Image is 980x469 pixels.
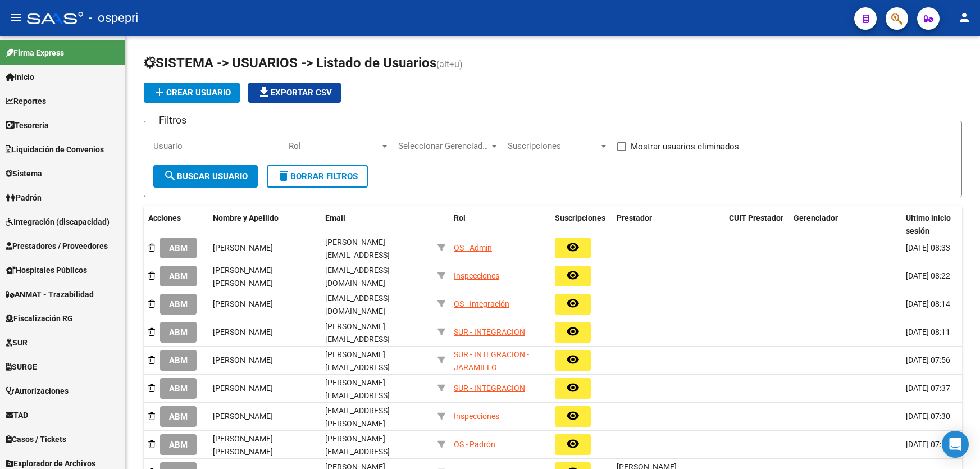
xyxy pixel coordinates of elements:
[144,206,208,243] datatable-header-cell: Acciones
[160,294,197,315] button: ABM
[906,299,950,308] span: [DATE] 08:14
[213,434,273,456] span: [PERSON_NAME] [PERSON_NAME]
[321,206,433,243] datatable-header-cell: Email
[906,271,950,280] span: [DATE] 08:22
[906,440,950,449] span: [DATE] 07:25
[163,169,177,183] mat-icon: search
[144,55,436,71] span: SISTEMA -> USUARIOS -> Listado de Usuarios
[6,240,108,252] span: Prestadores / Proveedores
[169,299,188,309] span: ABM
[6,336,28,349] span: SUR
[9,11,22,24] mat-icon: menu
[6,264,87,276] span: Hospitales Públicos
[436,59,463,70] span: (alt+u)
[566,297,580,310] mat-icon: remove_red_eye
[325,213,345,222] span: Email
[325,238,390,272] span: [PERSON_NAME][EMAIL_ADDRESS][DOMAIN_NAME]
[277,171,358,181] span: Borrar Filtros
[325,350,390,397] span: [PERSON_NAME][EMAIL_ADDRESS][PERSON_NAME][DOMAIN_NAME]
[169,271,188,281] span: ABM
[213,299,273,308] span: [PERSON_NAME]
[454,270,499,283] div: Inspecciones
[6,433,66,445] span: Casos / Tickets
[906,243,950,252] span: [DATE] 08:33
[160,238,197,258] button: ABM
[449,206,550,243] datatable-header-cell: Rol
[612,206,724,243] datatable-header-cell: Prestador
[153,85,166,99] mat-icon: add
[6,385,69,397] span: Autorizaciones
[566,325,580,338] mat-icon: remove_red_eye
[6,192,42,204] span: Padrón
[160,266,197,286] button: ABM
[213,243,273,252] span: [PERSON_NAME]
[160,350,197,371] button: ABM
[6,312,73,325] span: Fiscalización RG
[942,431,969,458] div: Open Intercom Messenger
[454,298,509,311] div: OS - Integración
[169,412,188,422] span: ABM
[169,356,188,366] span: ABM
[325,266,390,288] span: [EMAIL_ADDRESS][DOMAIN_NAME]
[550,206,612,243] datatable-header-cell: Suscripciones
[163,171,248,181] span: Buscar Usuario
[906,356,950,365] span: [DATE] 07:56
[160,378,197,399] button: ABM
[248,83,341,103] button: Exportar CSV
[566,240,580,254] mat-icon: remove_red_eye
[144,83,240,103] button: Crear Usuario
[213,412,273,421] span: [PERSON_NAME]
[277,169,290,183] mat-icon: delete
[6,47,64,59] span: Firma Express
[906,213,951,235] span: Ultimo inicio sesión
[906,412,950,421] span: [DATE] 07:30
[213,266,273,288] span: [PERSON_NAME] [PERSON_NAME]
[169,243,188,253] span: ABM
[724,206,789,243] datatable-header-cell: CUIT Prestador
[454,410,499,423] div: Inspecciones
[454,438,495,451] div: OS - Padrón
[794,213,838,222] span: Gerenciador
[566,381,580,394] mat-icon: remove_red_eye
[213,356,273,365] span: [PERSON_NAME]
[789,206,901,243] datatable-header-cell: Gerenciador
[160,322,197,343] button: ABM
[325,294,390,316] span: [EMAIL_ADDRESS][DOMAIN_NAME]
[729,213,783,222] span: CUIT Prestador
[6,216,110,228] span: Integración (discapacidad)
[148,213,181,222] span: Acciones
[208,206,321,243] datatable-header-cell: Nombre y Apellido
[213,213,279,222] span: Nombre y Apellido
[169,327,188,338] span: ABM
[6,119,49,131] span: Tesorería
[289,141,380,151] span: Rol
[566,353,580,366] mat-icon: remove_red_eye
[555,213,605,222] span: Suscripciones
[153,165,258,188] button: Buscar Usuario
[169,384,188,394] span: ABM
[508,141,599,151] span: Suscripciones
[454,242,492,254] div: OS - Admin
[6,361,37,373] span: SURGE
[257,85,271,99] mat-icon: file_download
[153,88,231,98] span: Crear Usuario
[153,112,192,128] h3: Filtros
[89,6,138,30] span: - ospepri
[169,440,188,450] span: ABM
[6,71,34,83] span: Inicio
[6,167,42,180] span: Sistema
[454,348,546,374] div: SUR - INTEGRACION - JARAMILLO
[958,11,971,24] mat-icon: person
[566,268,580,282] mat-icon: remove_red_eye
[6,95,46,107] span: Reportes
[901,206,980,243] datatable-header-cell: Ultimo inicio sesión
[631,140,739,153] span: Mostrar usuarios eliminados
[454,213,466,222] span: Rol
[454,382,525,395] div: SUR - INTEGRACION
[6,143,104,156] span: Liquidación de Convenios
[325,378,390,425] span: [PERSON_NAME][EMAIL_ADDRESS][PERSON_NAME][DOMAIN_NAME]
[213,384,273,393] span: [PERSON_NAME]
[257,88,332,98] span: Exportar CSV
[213,327,273,336] span: [PERSON_NAME]
[6,288,94,300] span: ANMAT - Trazabilidad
